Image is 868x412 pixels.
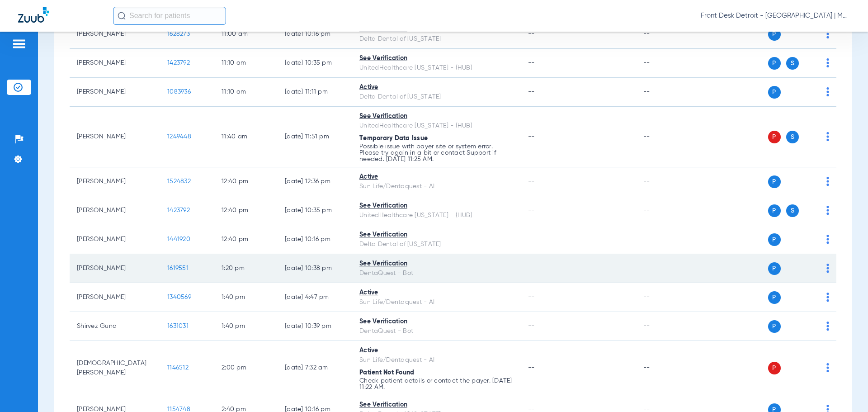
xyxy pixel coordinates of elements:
[359,112,514,121] div: See Verification
[70,254,160,283] td: [PERSON_NAME]
[359,92,514,102] div: Delta Dental of [US_STATE]
[823,369,868,412] iframe: Chat Widget
[167,60,190,66] span: 1423792
[768,291,781,304] span: P
[636,196,697,225] td: --
[359,83,514,92] div: Active
[70,283,160,312] td: [PERSON_NAME]
[768,131,781,143] span: P
[359,355,514,365] div: Sun Life/Dentaquest - AI
[167,294,191,300] span: 1340569
[636,49,697,78] td: --
[167,133,191,140] span: 1249448
[528,31,535,37] span: --
[826,132,829,141] img: group-dot-blue.svg
[359,135,428,142] span: Temporary Data Issue
[528,236,535,242] span: --
[701,11,850,20] span: Front Desk Detroit - [GEOGRAPHIC_DATA] | My Community Dental Centers
[278,78,352,107] td: [DATE] 11:11 PM
[826,29,829,38] img: group-dot-blue.svg
[167,178,191,185] span: 1524832
[826,264,829,273] img: group-dot-blue.svg
[359,54,514,63] div: See Verification
[70,107,160,167] td: [PERSON_NAME]
[70,312,160,341] td: Shirvez Gund
[359,201,514,211] div: See Verification
[826,87,829,96] img: group-dot-blue.svg
[768,175,781,188] span: P
[18,7,49,23] img: Zuub Logo
[70,196,160,225] td: [PERSON_NAME]
[359,211,514,220] div: UnitedHealthcare [US_STATE] - (HUB)
[167,236,190,242] span: 1441920
[528,178,535,185] span: --
[359,400,514,410] div: See Verification
[214,20,278,49] td: 11:00 AM
[278,20,352,49] td: [DATE] 10:16 PM
[113,7,226,25] input: Search for patients
[826,293,829,302] img: group-dot-blue.svg
[768,262,781,275] span: P
[70,49,160,78] td: [PERSON_NAME]
[278,254,352,283] td: [DATE] 10:38 PM
[359,240,514,249] div: Delta Dental of [US_STATE]
[359,230,514,240] div: See Verification
[359,298,514,307] div: Sun Life/Dentaquest - AI
[278,196,352,225] td: [DATE] 10:35 PM
[359,259,514,269] div: See Verification
[167,89,191,95] span: 1083936
[768,362,781,374] span: P
[167,365,189,371] span: 1146512
[278,225,352,254] td: [DATE] 10:16 PM
[528,365,535,371] span: --
[359,317,514,327] div: See Verification
[826,235,829,244] img: group-dot-blue.svg
[826,363,829,372] img: group-dot-blue.svg
[528,323,535,329] span: --
[214,254,278,283] td: 1:20 PM
[359,288,514,298] div: Active
[278,312,352,341] td: [DATE] 10:39 PM
[278,49,352,78] td: [DATE] 10:35 PM
[70,341,160,395] td: [DEMOGRAPHIC_DATA][PERSON_NAME]
[826,206,829,215] img: group-dot-blue.svg
[636,341,697,395] td: --
[359,369,414,376] span: Patient Not Found
[70,225,160,254] td: [PERSON_NAME]
[12,38,26,49] img: hamburger-icon
[214,341,278,395] td: 2:00 PM
[214,167,278,196] td: 12:40 PM
[528,294,535,300] span: --
[278,107,352,167] td: [DATE] 11:51 PM
[167,323,189,329] span: 1631031
[214,107,278,167] td: 11:40 AM
[768,320,781,333] span: P
[826,322,829,331] img: group-dot-blue.svg
[214,78,278,107] td: 11:10 AM
[214,196,278,225] td: 12:40 PM
[359,269,514,278] div: DentaQuest - Bot
[359,172,514,182] div: Active
[359,121,514,131] div: UnitedHealthcare [US_STATE] - (HUB)
[786,204,799,217] span: S
[636,283,697,312] td: --
[359,34,514,44] div: Delta Dental of [US_STATE]
[167,265,189,271] span: 1619551
[359,346,514,355] div: Active
[167,31,190,37] span: 1628273
[826,58,829,67] img: group-dot-blue.svg
[786,131,799,143] span: S
[214,283,278,312] td: 1:40 PM
[528,265,535,271] span: --
[826,177,829,186] img: group-dot-blue.svg
[768,86,781,99] span: P
[786,57,799,70] span: S
[278,283,352,312] td: [DATE] 4:47 PM
[70,78,160,107] td: [PERSON_NAME]
[636,20,697,49] td: --
[528,60,535,66] span: --
[359,327,514,336] div: DentaQuest - Bot
[528,89,535,95] span: --
[214,225,278,254] td: 12:40 PM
